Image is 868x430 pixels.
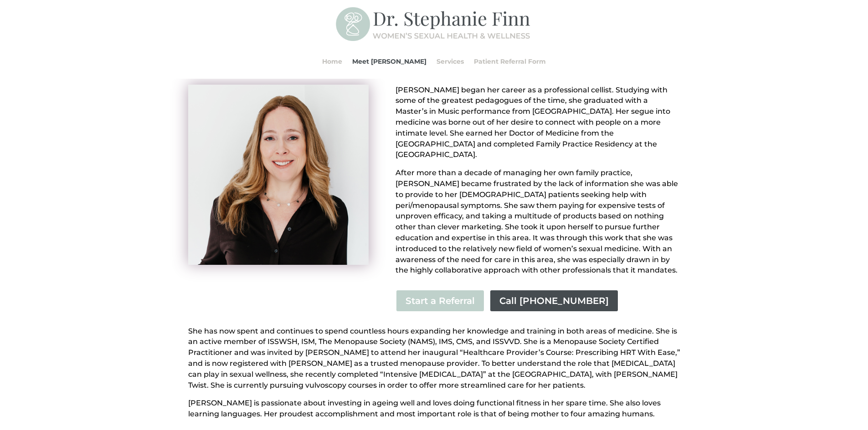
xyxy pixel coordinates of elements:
[395,85,680,168] p: [PERSON_NAME] began her career as a professional cellist. Studying with some of the greatest peda...
[489,289,619,312] a: Call [PHONE_NUMBER]
[395,289,485,312] a: Start a Referral
[188,398,680,420] p: [PERSON_NAME] is passionate about investing in ageing well and loves doing functional fitness in ...
[395,167,680,276] p: After more than a decade of managing her own family practice, [PERSON_NAME] became frustrated by ...
[188,326,680,398] p: She has now spent and continues to spend countless hours expanding her knowledge and training in ...
[188,85,369,265] img: Stephanie Finn Headshot 02
[322,44,342,79] a: Home
[474,44,546,79] a: Patient Referral Form
[352,44,426,79] a: Meet [PERSON_NAME]
[437,44,464,79] a: Services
